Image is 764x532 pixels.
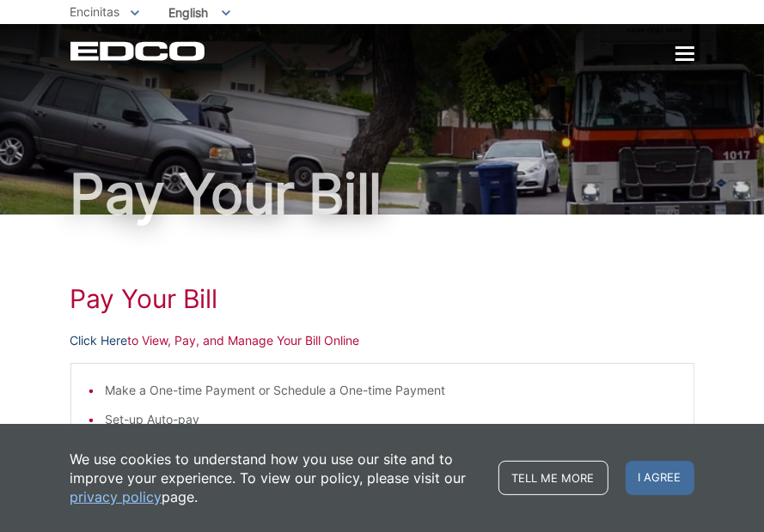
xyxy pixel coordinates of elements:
[70,283,694,314] h1: Pay Your Bill
[70,331,694,350] p: to View, Pay, and Manage Your Bill Online
[106,410,676,429] li: Set-up Auto-pay
[626,461,694,495] span: I agree
[70,331,128,350] a: Click Here
[70,41,207,61] a: EDCD logo. Return to the homepage.
[498,461,608,495] a: Tell me more
[106,381,676,400] li: Make a One-time Payment or Schedule a One-time Payment
[70,4,120,19] span: Encinitas
[70,450,481,506] p: We use cookies to understand how you use our site and to improve your experience. To view our pol...
[70,487,162,506] a: privacy policy
[70,166,694,221] h1: Pay Your Bill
